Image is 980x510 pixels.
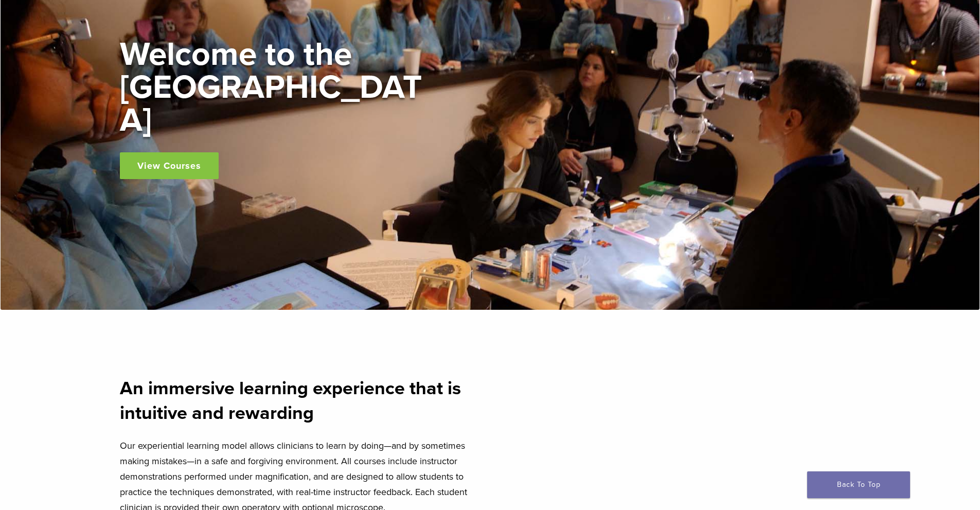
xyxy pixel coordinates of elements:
[120,377,461,424] strong: An immersive learning experience that is intuitive and rewarding
[120,38,429,137] h2: Welcome to the [GEOGRAPHIC_DATA]
[807,471,910,498] a: Back To Top
[120,152,219,179] a: View Courses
